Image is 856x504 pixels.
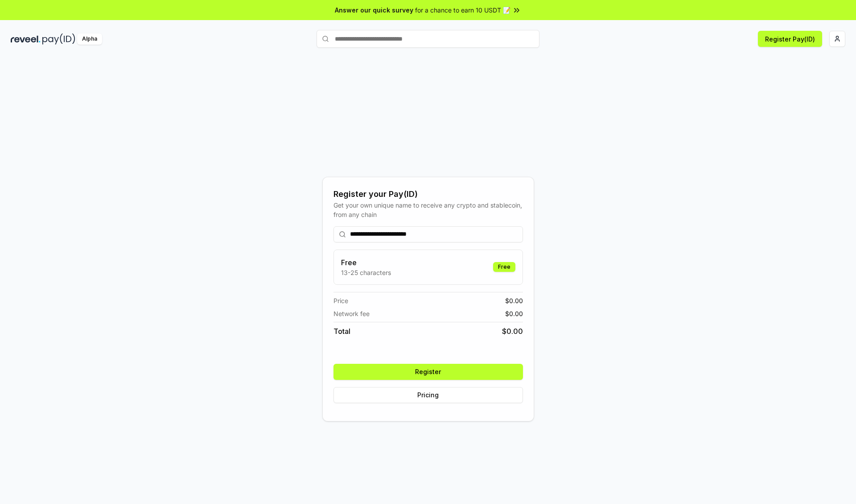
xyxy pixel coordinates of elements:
[333,309,370,318] span: Network fee
[758,31,822,47] button: Register Pay(ID)
[341,268,391,277] p: 13-25 characters
[335,5,413,15] span: Answer our quick survey
[333,364,523,380] button: Register
[42,33,75,45] img: pay_id
[415,5,510,15] span: for a chance to earn 10 USDT 📝
[11,33,41,45] img: reveel_dark
[333,200,523,219] div: Get your own unique name to receive any crypto and stablecoin, from any chain
[502,326,523,337] span: $ 0.00
[77,33,102,45] div: Alpha
[505,296,523,305] span: $ 0.00
[505,309,523,318] span: $ 0.00
[333,188,523,200] div: Register your Pay(ID)
[493,262,515,272] div: Free
[333,387,523,403] button: Pricing
[333,326,350,337] span: Total
[333,296,348,305] span: Price
[341,257,391,268] h3: Free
